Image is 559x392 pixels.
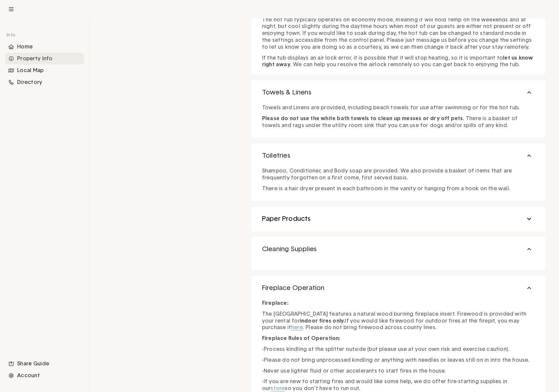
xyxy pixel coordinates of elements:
[262,55,535,68] p: If the tub displays an air lock error, it is possible that it will stop heating, so it is importa...
[5,370,84,381] li: Navigation item
[262,88,311,97] span: Towels & Linens
[262,168,535,181] p: Shampoo, Conditioner, and Body soap are provided. We also provide a basket of items that are freq...
[5,53,84,65] div: Property Info
[251,237,545,262] button: Cleaning Supplies
[262,311,535,331] p: The [GEOGRAPHIC_DATA] features a natural wood burning fireplace insert. Firewood is provided with...
[5,53,84,65] li: Navigation item
[5,358,84,370] li: Navigation item
[262,116,463,121] strong: Please do not use the white bath towels to clean up messes or dry off pets
[5,41,84,53] li: Navigation item
[262,215,311,223] span: Paper Products
[300,318,345,324] strong: indoor fires only.
[251,143,545,168] button: Toiletries
[251,275,545,301] button: Fireplace Operation
[262,357,535,364] p: -Please do not bring unprocessed kindling or anything with needles or leaves still on in into the...
[262,336,340,341] strong: Fireplace Rules of Operation:
[251,80,545,105] button: Towels & Linens
[251,206,545,231] button: Paper Products
[262,301,288,306] strong: Fireplace:
[262,104,535,111] p: Towels and Linens are provided, including beach towels for use after swimming or for the hot tub.
[5,41,84,53] div: Home
[5,65,84,76] div: Local Map
[5,358,84,370] div: Share Guide
[271,386,285,391] a: store
[262,16,535,51] p: The hot tub typically operates on economy mode, meaning it will hold temp on the weekends and at ...
[262,346,535,353] p: -Process kindling at the splitter outside (but please use at your own risk and exercise caution).
[262,284,325,292] span: Fireplace Operation
[262,151,290,160] span: Toiletries
[5,76,84,88] li: Navigation item
[291,325,303,330] a: here
[262,368,535,375] p: -Never use lighter fluid or other accelerants to start fires in the house.
[262,245,317,253] span: Cleaning Supplies
[5,370,84,381] div: Account
[262,378,535,392] p: -If you are new to starting fires and would like some help, we do offer fire-starting supplies in...
[5,76,84,88] div: Directory
[5,65,84,76] li: Navigation item
[262,115,535,129] p: . There is a basket of towels and rags under the utility room sink that you can use for dogs and/...
[262,185,535,192] p: There is a hair dryer present in each bathroom in the vanity or hanging from a hook on the wall.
